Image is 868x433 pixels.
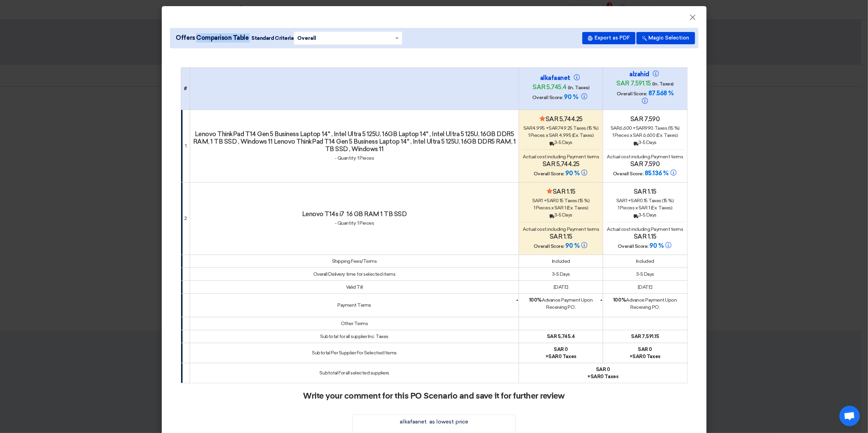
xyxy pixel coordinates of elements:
div: 3-5 Days [522,139,600,146]
td: Subtotal for all supplier Inc. Taxes [190,330,519,343]
span: 90 % [565,242,579,250]
span: (Ex. Taxes) [656,132,678,138]
span: sar [549,354,559,359]
td: Subtotal Per Supplier For Selected Items [190,343,519,363]
span: Pieces x [531,132,548,138]
span: Offers Comparison Table [176,33,249,43]
h4: alkafaanet [527,74,595,82]
span: (Ex. Taxes) [572,132,594,138]
b: sar 0 [554,347,568,352]
span: 1 [612,132,614,138]
span: 90 % [565,170,579,177]
b: sar 7,591.15 [631,334,659,339]
span: 1 [618,205,619,211]
td: Payment Terms [190,293,519,317]
h4: sar 1.15 [606,233,684,240]
span: sar 5,745.4 [533,83,567,91]
h4: sar 5,744.25 [522,115,600,123]
span: Actual cost including Payment terms [523,154,599,160]
span: sar 1 [638,205,650,211]
span: (Ex. Taxes) [567,205,588,211]
span: 90 % [650,242,664,250]
span: Actual cost including Payment terms [523,226,599,232]
span: sar [611,125,620,131]
span: sar [631,198,640,204]
div: 1 + 0.15 Taxes (15 %) [606,197,684,204]
span: Overall Score: [534,171,564,177]
h2: Write your comment for this PO Scenario and save it for further review [303,391,565,401]
span: (In. Taxes) [568,85,589,91]
span: Actual cost including Payment terms [607,226,683,232]
td: 3-5 Days [519,268,603,280]
span: sar 7,591.15 [617,80,651,87]
span: Actual cost including Payment terms [607,154,683,160]
span: Overall Score: [534,243,564,249]
td: Other Terms [190,317,519,330]
span: sar [532,198,541,204]
span: sar [547,198,556,204]
th: # [181,67,190,110]
div: 6,600 + 990 Taxes (15 %) [606,125,684,132]
span: Advance Payment Upon Receiving PO, [613,297,677,310]
span: 90 % [564,93,578,101]
td: Overall Delivery time for selected items [190,268,519,280]
span: Pieces x [620,205,637,211]
span: sar 1 [554,205,566,211]
span: sar [616,198,626,204]
span: 85.136 % [645,170,668,177]
div: Open chat [839,406,860,426]
button: Magic Selection [636,32,695,44]
span: 87.568 % [648,90,674,97]
h4: sar 1.15 [522,233,600,240]
h4: Lenovo ThinkPad T14 Gen 5 Business Laptop 14" , Intel Ultra 5 125U, 16GB Laptop 14" , Intel Ultra... [193,130,516,153]
b: sar 5,745.4 [547,334,575,339]
span: Pieces x [615,132,632,138]
span: Overall Score: [617,91,647,97]
span: sar [636,125,645,131]
button: Export as PDF [582,32,635,44]
span: - Quantity: 1 Pieces [335,220,374,226]
div: Included [606,258,684,265]
span: (Ex. Taxes) [651,205,673,211]
td: Valid Till [190,280,519,293]
b: + 0 Taxes [630,354,661,359]
span: Pieces x [536,205,553,211]
strong: 100% [529,297,542,303]
span: × [690,12,696,26]
span: sar [549,125,558,131]
td: 3-5 Days [603,268,687,280]
span: Overall Score: [618,243,648,249]
span: (In. Taxes) [652,81,674,87]
b: sar 0 [638,347,652,352]
h4: sar 7,590 [606,160,684,168]
div: 1 + 0.15 Taxes (15 %) [522,197,600,204]
span: sar [523,125,533,131]
div: 3-5 Days [522,211,600,219]
span: sar [590,374,601,380]
td: [DATE] [603,280,687,293]
h4: sar 7,590 [606,115,684,123]
h4: sar 5,744.25 [522,160,600,168]
td: 2 [181,182,190,255]
h4: Lenovo T14s i7 16 GB RAM 1 TB SSD [193,210,516,218]
span: 1 [528,132,530,138]
div: Included [522,258,600,265]
div: 3-5 Days [606,139,684,146]
div: 3-5 Days [606,211,684,219]
span: - Quantity: 1 Pieces [335,155,374,161]
h4: sar 1.15 [606,188,684,195]
b: + 0 Taxes [546,354,577,359]
b: sar 0 [596,367,610,372]
strong: 100% [613,297,626,303]
div: 4,995 + 749.25 Taxes (15 %) [522,125,600,132]
span: 1 [534,205,535,211]
span: sar 6,600 [633,132,656,138]
h4: alzahid [611,70,679,78]
td: Shipping Fees/Terms [190,255,519,268]
span: Overall Score: [613,171,643,177]
span: Advance Payment Upon Receiving PO, [529,297,593,310]
td: 1 [181,110,190,182]
button: Close [684,11,702,25]
td: Subtotal For all selected suppliers [190,363,519,383]
span: Standard Criteria [251,34,294,42]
